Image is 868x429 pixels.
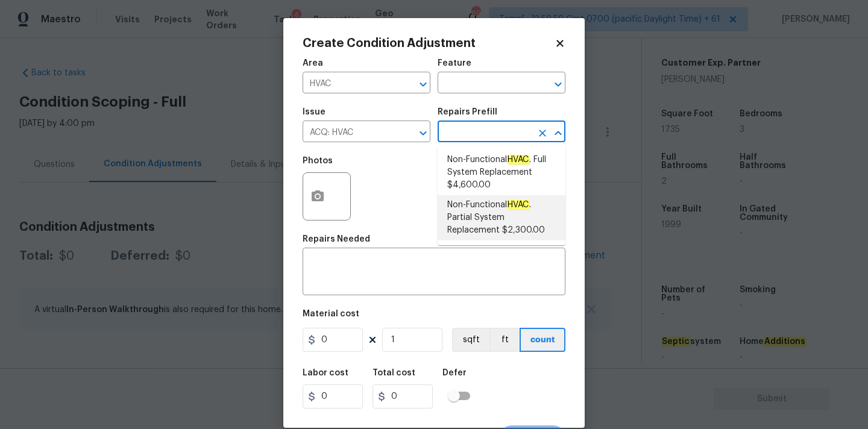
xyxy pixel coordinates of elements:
[447,199,556,237] span: Non-Functional . Partial System Replacement $2,300.00
[303,157,333,165] h5: Photos
[447,154,556,192] span: Non-Functional . Full System Replacement $4,600.00
[303,235,370,243] h5: Repairs Needed
[550,76,567,93] button: Open
[507,155,529,164] em: HVAC
[438,59,471,67] h5: Feature
[415,125,432,142] button: Open
[442,369,467,377] h5: Defer
[415,76,432,93] button: Open
[303,369,348,377] h5: Labor cost
[507,200,529,210] em: HVAC
[489,328,520,352] button: ft
[438,108,497,116] h5: Repairs Prefill
[534,125,551,142] button: Clear
[303,108,325,116] h5: Issue
[452,328,489,352] button: sqft
[373,369,415,377] h5: Total cost
[303,59,323,67] h5: Area
[550,125,567,142] button: Close
[303,310,359,318] h5: Material cost
[303,37,555,49] h2: Create Condition Adjustment
[520,328,565,352] button: count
